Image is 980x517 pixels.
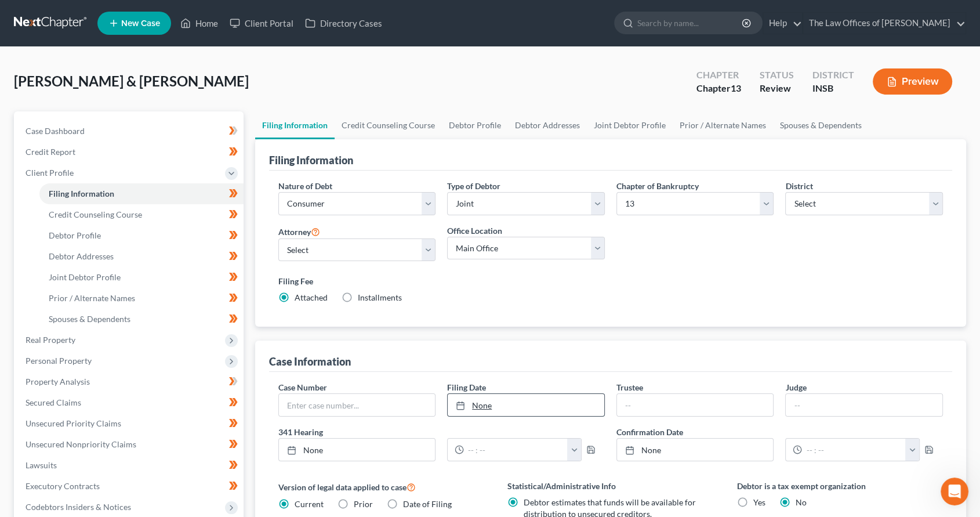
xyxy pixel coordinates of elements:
[278,225,320,238] label: Attorney
[295,292,328,302] span: Attached
[121,19,160,28] span: New Case
[616,180,699,192] label: Chapter of Bankruptcy
[10,356,222,375] textarea: Message…
[358,292,402,302] span: Installments
[587,111,673,139] a: Joint Debtor Profile
[812,82,854,95] div: INSB
[295,499,324,509] span: Current
[39,183,244,204] a: Filing Information
[278,275,943,287] label: Filing Fee
[16,413,244,434] a: Unsecured Priority Claims
[696,68,741,82] div: Chapter
[802,439,906,461] input: -- : --
[448,394,604,416] a: None
[39,225,244,246] a: Debtor Profile
[760,82,794,95] div: Review
[16,476,244,497] a: Executory Contracts
[617,439,774,461] a: None
[696,82,741,95] div: Chapter
[68,167,137,176] b: 10 full minutes
[18,380,27,389] button: Upload attachment
[49,189,114,198] span: Filing Information
[16,121,244,142] a: Case Dashboard
[49,251,114,261] span: Debtor Addresses
[785,381,806,393] label: Judge
[873,68,952,95] button: Preview
[49,293,135,303] span: Prior / Alternate Names
[19,307,112,314] div: [PERSON_NAME] • 1m ago
[9,91,223,330] div: Emma says…
[673,111,773,139] a: Prior / Alternate Names
[279,394,435,416] input: Enter case number...
[464,439,568,461] input: -- : --
[26,418,121,428] span: Unsecured Priority Claims
[278,180,332,192] label: Nature of Debt
[442,111,508,139] a: Debtor Profile
[447,180,500,192] label: Type of Debtor
[617,394,774,416] input: --
[37,380,46,389] button: Emoji picker
[39,246,244,267] a: Debtor Addresses
[941,478,968,505] iframe: Intercom live chat
[616,381,643,393] label: Trustee
[204,5,224,26] div: Close
[182,5,204,27] button: Home
[16,371,244,392] a: Property Analysis
[637,12,743,34] input: Search by name...
[26,439,136,449] span: Unsecured Nonpriority Claims
[763,13,802,34] a: Help
[26,481,100,491] span: Executory Contracts
[16,455,244,476] a: Lawsuits
[19,207,181,252] div: If you’ve had multiple failed attempts after waiting 10 minutes and need to file by the end of th...
[39,309,244,330] a: Spouses & Dependents
[49,209,142,219] span: Credit Counseling Course
[55,380,64,389] button: Gif picker
[14,73,249,89] span: [PERSON_NAME] & [PERSON_NAME]
[175,13,224,34] a: Home
[74,380,83,389] button: Start recording
[199,375,217,394] button: Send a message…
[26,502,131,512] span: Codebtors Insiders & Notices
[269,153,353,167] div: Filing Information
[19,155,181,200] div: If you experience this issue, please wait at least between filing attempts to allow MFA to reset ...
[278,480,485,494] label: Version of legal data applied to case
[39,288,244,309] a: Prior / Alternate Names
[273,426,611,438] label: 341 Hearing
[56,15,108,26] p: Active 1h ago
[9,91,190,305] div: 🚨 Notice: MFA Filing Issue 🚨We’ve noticed some users are not receiving the MFA pop-up when filing...
[796,497,807,507] span: No
[335,111,442,139] a: Credit Counseling Course
[8,5,30,27] button: go back
[737,480,943,492] label: Debtor is a tax exempt organization
[26,460,57,470] span: Lawsuits
[33,6,52,25] img: Profile image for Emma
[26,168,74,178] span: Client Profile
[19,99,154,108] b: 🚨 Notice: MFA Filing Issue 🚨
[507,480,714,492] label: Statistical/Administrative Info
[812,68,854,82] div: District
[26,126,85,136] span: Case Dashboard
[773,111,869,139] a: Spouses & Dependents
[354,499,373,509] span: Prior
[26,356,92,366] span: Personal Property
[49,272,121,282] span: Joint Debtor Profile
[447,381,486,393] label: Filing Date
[49,230,101,240] span: Debtor Profile
[278,381,327,393] label: Case Number
[224,13,299,34] a: Client Portal
[16,142,244,162] a: Credit Report
[269,355,351,368] div: Case Information
[26,147,75,157] span: Credit Report
[26,397,81,407] span: Secured Claims
[26,335,75,345] span: Real Property
[785,180,812,192] label: District
[611,426,949,438] label: Confirmation Date
[16,434,244,455] a: Unsecured Nonpriority Claims
[447,225,502,237] label: Office Location
[19,115,181,150] div: We’ve noticed some users are not receiving the MFA pop-up when filing [DATE].
[299,13,388,34] a: Directory Cases
[279,439,435,461] a: None
[508,111,587,139] a: Debtor Addresses
[731,82,741,93] span: 13
[753,497,765,507] span: Yes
